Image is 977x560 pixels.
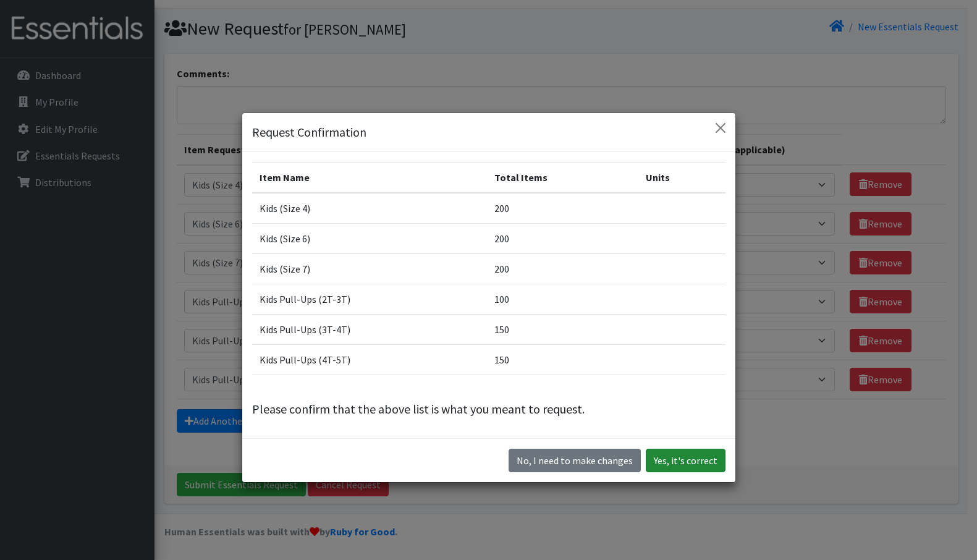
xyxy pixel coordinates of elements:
p: Please confirm that the above list is what you meant to request. [252,400,725,418]
td: 150 [487,344,638,375]
td: Kids Pull-Ups (4T-5T) [252,344,488,375]
td: Kids (Size 4) [252,193,488,224]
th: Item Name [252,162,488,193]
td: Kids (Size 7) [252,253,488,284]
td: 200 [487,193,638,224]
td: Kids (Size 6) [252,223,488,253]
h5: Request Confirmation [252,123,366,142]
td: 150 [487,314,638,344]
th: Units [638,162,725,193]
td: Kids Pull-Ups (2T-3T) [252,284,488,314]
td: 100 [487,284,638,314]
th: Total Items [487,162,638,193]
button: Yes, it's correct [646,449,725,472]
button: No I need to make changes [509,449,641,472]
td: 200 [487,223,638,253]
button: Close [711,118,730,138]
td: 200 [487,253,638,284]
td: Kids Pull-Ups (3T-4T) [252,314,488,344]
